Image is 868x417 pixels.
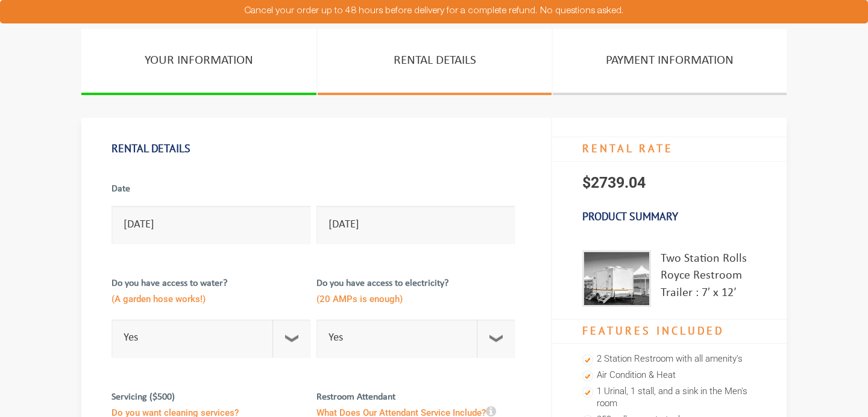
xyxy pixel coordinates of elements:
[582,384,756,412] li: 1 Urinal, 1 stall, and a sink in the Men's room
[316,291,515,310] span: (20 AMPs is enough)
[318,29,552,95] a: RENTAL DETAILS
[582,351,756,368] li: 2 Station Restroom with all amenity's
[553,29,787,95] a: PAYMENT INFORMATION
[112,277,310,317] label: Do you have access to water?
[112,291,310,310] span: (A garden hose works!)
[552,162,787,204] p: $2739.04
[112,136,521,161] h1: Rental Details
[582,368,756,384] li: Air Condition & Heat
[316,277,515,317] label: Do you have access to electricity?
[552,319,787,344] h4: Features Included
[552,137,787,162] h4: RENTAL RATE
[81,29,316,95] a: YOUR INFORMATION
[112,182,310,203] label: Date
[552,204,787,229] h3: Product Summary
[661,250,756,307] div: Two Station Rolls Royce Restroom Trailer : 7′ x 12′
